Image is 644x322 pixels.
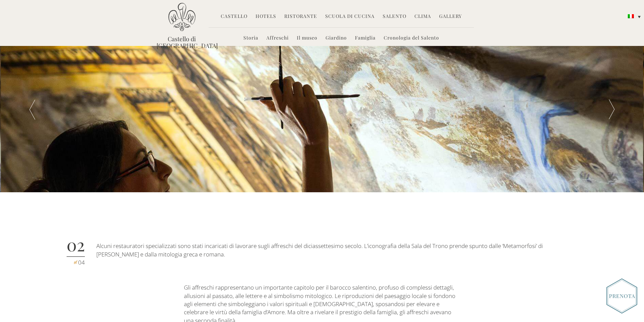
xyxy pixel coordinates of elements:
a: Castello [221,13,247,21]
a: Il museo [297,34,317,42]
a: Castello di [GEOGRAPHIC_DATA] [157,35,207,49]
a: Cronologia del Salento [384,34,439,42]
a: Storia [243,34,258,42]
img: Italiano [628,14,634,18]
a: Affreschi [266,34,289,42]
p: Alcuni restauratori specializzati sono stati incaricati di lavorare sugli affreschi del diciasset... [96,242,550,258]
div: 02 [67,236,85,257]
a: Gallery [439,13,462,21]
img: Castello di Ugento [168,3,195,31]
a: Hotels [256,13,276,21]
a: Salento [383,13,406,21]
img: Book_Button_Italian.png [606,278,637,314]
a: Ristorante [284,13,317,21]
a: Famiglia [355,34,376,42]
a: Giardino [326,34,347,42]
a: Clima [414,13,431,21]
a: Scuola di Cucina [325,13,375,21]
span: 04 [78,258,85,266]
span: of [74,259,77,264]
